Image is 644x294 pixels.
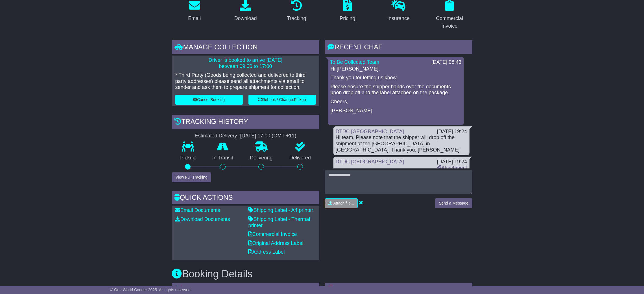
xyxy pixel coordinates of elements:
[287,15,306,22] div: Tracking
[172,40,319,56] div: Manage collection
[175,72,316,91] p: * Third Party (Goods being collected and delivered to third party addresses) please send all atta...
[248,249,285,255] a: Address Label
[172,172,211,182] button: View Full Tracking
[431,15,469,30] div: Commercial Invoice
[431,59,462,65] div: [DATE] 08:43
[188,15,201,22] div: Email
[172,115,319,130] div: Tracking history
[234,15,257,22] div: Download
[248,231,297,237] a: Commercial Invoice
[435,198,472,208] button: Send a Message
[331,84,461,96] p: Please ensure the shipper hands over the documents upon drop off and the label attached on the pa...
[172,268,472,280] h3: Booking Details
[172,133,319,139] div: Estimated Delivery -
[175,57,316,69] p: Driver is booked to arrive [DATE] between 09:00 to 17:00
[331,99,461,105] p: Cheers,
[175,95,243,105] button: Cancel Booking
[340,15,355,22] div: Pricing
[336,159,404,164] a: DTDC [GEOGRAPHIC_DATA]
[336,135,467,153] div: Hi team, Please note that the shipper will drop off the shipment at the [GEOGRAPHIC_DATA] in [GEO...
[336,129,404,134] a: DTDC [GEOGRAPHIC_DATA]
[175,207,220,213] a: Email Documents
[175,216,230,222] a: Download Documents
[437,165,467,171] a: Attachment
[325,40,472,56] div: RECENT CHAT
[248,207,313,213] a: Shipping Label - A4 printer
[437,129,467,135] div: [DATE] 19:24
[281,155,319,161] p: Delivered
[110,288,192,292] span: © One World Courier 2025. All rights reserved.
[248,95,316,105] button: Rebook / Change Pickup
[331,108,461,114] p: [PERSON_NAME]
[172,155,204,161] p: Pickup
[248,240,304,246] a: Original Address Label
[331,66,461,72] p: Hi [PERSON_NAME],
[437,159,467,165] div: [DATE] 19:24
[172,191,319,206] div: Quick Actions
[248,216,310,228] a: Shipping Label - Thermal printer
[240,133,296,139] div: [DATE] 17:00 (GMT +11)
[204,155,242,161] p: In Transit
[242,155,281,161] p: Delivering
[387,15,410,22] div: Insurance
[330,59,379,65] a: To Be Collected Team
[331,75,461,81] p: Thank you for letting us know.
